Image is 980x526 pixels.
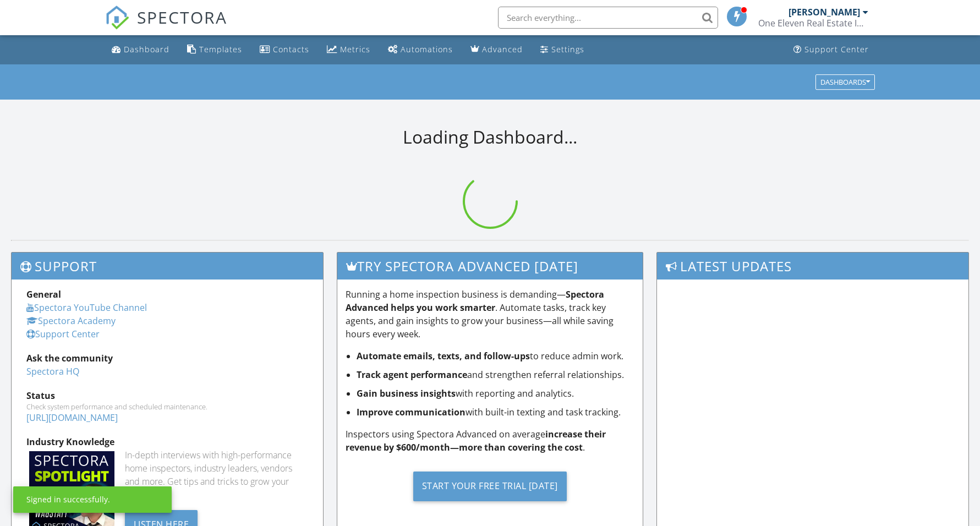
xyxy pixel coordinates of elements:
[26,315,116,327] a: Spectora Academy
[357,350,530,362] strong: Automate emails, texts, and follow-ups
[337,253,642,280] h3: Try spectora advanced [DATE]
[105,6,129,30] img: The Best Home Inspection Software - Spectora
[357,406,466,418] strong: Improve communication
[105,15,227,38] a: SPECTORA
[482,44,523,54] div: Advanced
[255,40,314,60] a: Contacts
[346,288,604,314] strong: Spectora Advanced helps you work smarter
[26,352,308,365] div: Ask the community
[357,387,456,399] strong: Gain business insights
[346,463,634,509] a: Start Your Free Trial [DATE]
[820,78,870,86] div: Dashboards
[357,369,467,381] strong: Track agent performance
[657,253,968,280] h3: Latest Updates
[137,6,227,29] span: SPECTORA
[26,328,100,340] a: Support Center
[183,40,247,60] a: Templates
[789,7,860,18] div: [PERSON_NAME]
[815,74,875,90] button: Dashboards
[26,302,147,314] a: Spectora YouTube Channel
[536,40,589,60] a: Settings
[199,44,242,54] div: Templates
[384,40,457,60] a: Automations (Basic)
[498,7,718,29] input: Search everything...
[322,40,375,60] a: Metrics
[346,428,606,453] strong: increase their revenue by $600/month—more than covering the cost
[26,494,110,505] div: Signed in successfully.
[107,40,174,60] a: Dashboard
[125,448,309,501] div: In-depth interviews with high-performance home inspectors, industry leaders, vendors and more. Ge...
[26,412,118,424] a: [URL][DOMAIN_NAME]
[273,44,309,54] div: Contacts
[466,40,527,60] a: Advanced
[357,349,634,363] li: to reduce admin work.
[804,44,869,54] div: Support Center
[401,44,453,54] div: Automations
[12,253,323,280] h3: Support
[758,18,868,29] div: One Eleven Real Estate Inspections
[124,44,169,54] div: Dashboard
[551,44,584,54] div: Settings
[26,402,308,411] div: Check system performance and scheduled maintenance.
[26,288,61,300] strong: General
[340,44,370,54] div: Metrics
[26,389,308,402] div: Status
[789,40,873,60] a: Support Center
[346,428,634,454] p: Inspectors using Spectora Advanced on average .
[26,365,79,377] a: Spectora HQ
[357,387,634,400] li: with reporting and analytics.
[346,288,634,341] p: Running a home inspection business is demanding— . Automate tasks, track key agents, and gain ins...
[413,472,567,501] div: Start Your Free Trial [DATE]
[357,406,634,419] li: with built-in texting and task tracking.
[26,435,308,448] div: Industry Knowledge
[357,368,634,381] li: and strengthen referral relationships.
